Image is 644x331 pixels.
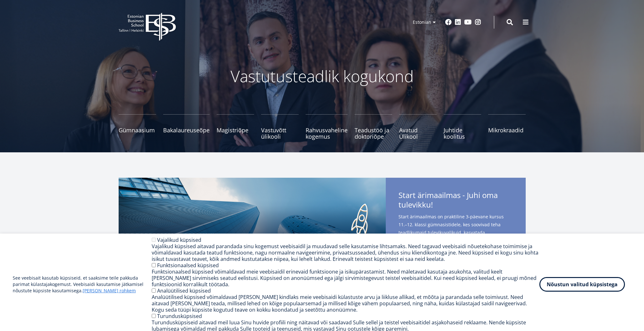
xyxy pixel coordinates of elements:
p: Vastutusteadlik kogukond [154,67,491,86]
span: Avatud Ülikool [399,127,437,140]
button: Nõustun valitud küpsistega [539,277,625,292]
span: Rahvusvaheline kogemus [306,127,348,140]
a: Rahvusvaheline kogemus [306,114,348,140]
span: Bakalaureuseõpe [163,127,210,133]
a: Instagram [475,19,481,25]
label: Vajalikud küpsised [157,236,201,243]
span: Teadustöö ja doktoriõpe [355,127,392,140]
a: Magistriõpe [217,114,254,140]
a: Youtube [464,19,472,25]
span: Magistriõpe [217,127,254,133]
a: Linkedin [455,19,461,25]
a: Juhtide koolitus [444,114,481,140]
div: Analüütilised küpsised võimaldavad [PERSON_NAME] kindlaks meie veebisaidi külastuste arvu ja liik... [152,294,539,313]
span: Start ärimaailmas - Juhi oma [398,190,513,211]
a: Mikrokraadid [488,114,526,140]
p: See veebisait kasutab küpsiseid, et saaksime teile pakkuda parimat külastajakogemust. Veebisaidi ... [13,275,152,294]
img: Start arimaailmas [119,178,386,298]
span: Vastuvõtt ülikooli [261,127,299,140]
label: Analüütilised küpsised [157,287,211,294]
a: Bakalaureuseõpe [163,114,210,140]
span: Juhtide koolitus [444,127,481,140]
a: Gümnaasium [119,114,156,140]
a: Facebook [445,19,452,25]
span: tulevikku! [398,200,433,209]
div: Vajalikud küpsised aitavad parandada sinu kogemust veebisaidil ja muudavad selle kasutamise lihts... [152,243,539,262]
label: Turundusküpsised [157,313,202,320]
span: Start ärimaailmas on praktiline 3-päevane kursus 11.–12. klassi gümnasistidele, kes soovivad teha... [398,213,513,252]
label: Funktsionaalsed küpsised [157,262,219,269]
span: Mikrokraadid [488,127,526,133]
a: Vastuvõtt ülikooli [261,114,299,140]
a: Avatud Ülikool [399,114,437,140]
span: Gümnaasium [119,127,156,133]
a: [PERSON_NAME] rohkem [83,288,136,294]
div: Funktsionaalsed küpsised võimaldavad meie veebisaidil erinevaid funktsioone ja isikupärastamist. ... [152,268,539,288]
a: Teadustöö ja doktoriõpe [355,114,392,140]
